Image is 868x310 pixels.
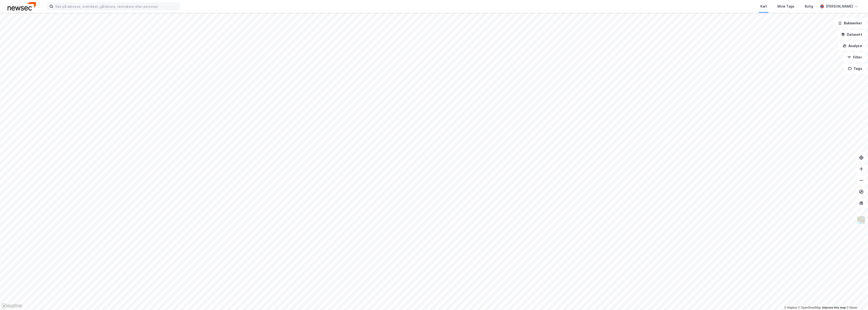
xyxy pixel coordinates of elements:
[826,4,853,9] div: [PERSON_NAME]
[760,4,767,9] div: Kart
[777,4,794,9] div: Mine Tags
[844,287,868,310] iframe: Chat Widget
[805,4,813,9] div: Bolig
[8,2,36,10] img: newsec-logo.f6e21ccffca1b3a03d2d.png
[53,3,180,10] input: Søk på adresse, matrikkel, gårdeiere, leietakere eller personer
